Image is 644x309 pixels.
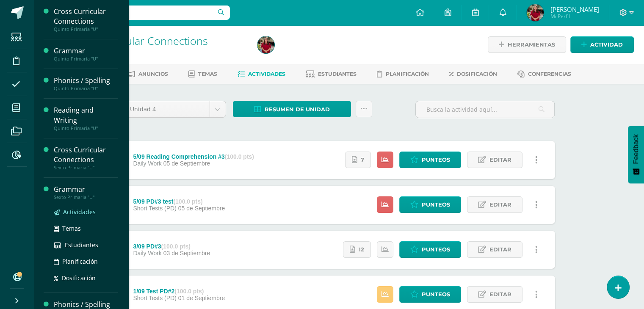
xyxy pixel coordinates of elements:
[422,287,450,302] span: Punteos
[127,67,168,81] a: Anuncios
[62,274,96,282] span: Dosificación
[257,36,274,53] img: db05960aaf6b1e545792e2ab8cc01445.png
[570,36,634,53] a: Actividad
[54,125,118,131] div: Quinto Primaria "U"
[399,286,461,303] a: Punteos
[178,205,225,212] span: 05 de Septiembre
[457,71,497,77] span: Dosificación
[130,101,203,117] span: Unidad 4
[399,196,461,213] a: Punteos
[174,288,204,295] strong: (100.0 pts)
[178,295,225,301] span: 01 de Septiembre
[489,197,511,212] span: Editar
[248,71,285,77] span: Actividades
[66,33,208,48] a: Cross Curricular Connections
[489,152,511,168] span: Editar
[422,197,450,212] span: Punteos
[238,67,285,81] a: Actividades
[54,76,118,91] a: Phonics / SpellingQuinto Primaria "U"
[54,223,118,233] a: Temas
[488,36,566,53] a: Herramientas
[54,76,118,86] div: Phonics / Spelling
[345,152,371,168] a: 7
[399,241,461,258] a: Punteos
[138,71,168,77] span: Anuncios
[133,205,176,212] span: Short Tests (PD)
[359,242,364,257] span: 12
[527,4,544,21] img: db05960aaf6b1e545792e2ab8cc01445.png
[54,273,118,283] a: Dosificación
[62,257,98,265] span: Planificación
[63,208,96,216] span: Actividades
[550,5,599,14] span: [PERSON_NAME]
[163,160,210,167] span: 05 de Septiembre
[124,101,226,117] a: Unidad 4
[343,241,371,258] a: 12
[54,257,118,266] a: Planificación
[318,71,357,77] span: Estudiantes
[54,207,118,217] a: Actividades
[54,46,118,62] a: GrammarQuinto Primaria "U"
[54,56,118,62] div: Quinto Primaria "U"
[54,46,118,56] div: Grammar
[62,224,81,232] span: Temas
[188,67,217,81] a: Temas
[163,250,210,257] span: 03 de Septiembre
[54,86,118,91] div: Quinto Primaria "U"
[198,71,217,77] span: Temas
[422,242,450,257] span: Punteos
[133,198,225,205] div: 5/09 PD#3 test
[54,105,118,125] div: Reading and Writing
[386,71,429,77] span: Planificación
[54,26,118,32] div: Quinto Primaria "U"
[449,67,497,81] a: Dosificación
[133,153,254,160] div: 5/09 Reading Comprehension #3
[133,243,210,250] div: 3/09 PD#3
[416,101,554,118] input: Busca la actividad aquí...
[54,185,118,194] div: Grammar
[54,145,118,165] div: Cross Curricular Connections
[233,101,351,117] a: Resumen de unidad
[590,37,623,52] span: Actividad
[422,152,450,168] span: Punteos
[54,165,118,171] div: Sexto Primaria "U"
[489,242,511,257] span: Editar
[528,71,571,77] span: Conferencias
[133,295,176,301] span: Short Tests (PD)
[377,67,429,81] a: Planificación
[550,13,599,20] span: Mi Perfil
[39,6,230,20] input: Busca un usuario...
[173,198,202,205] strong: (100.0 pts)
[66,47,247,55] div: Sexto Primaria 'U'
[265,102,330,117] span: Resumen de unidad
[54,194,118,200] div: Sexto Primaria "U"
[399,152,461,168] a: Punteos
[54,7,118,26] div: Cross Curricular Connections
[54,7,118,32] a: Cross Curricular ConnectionsQuinto Primaria "U"
[66,35,247,47] h1: Cross Curricular Connections
[54,145,118,171] a: Cross Curricular ConnectionsSexto Primaria "U"
[628,126,644,183] button: Feedback - Mostrar encuesta
[133,160,161,167] span: Daily Work
[54,240,118,250] a: Estudiantes
[508,37,555,52] span: Herramientas
[133,250,161,257] span: Daily Work
[361,152,364,168] span: 7
[54,185,118,200] a: GrammarSexto Primaria "U"
[517,67,571,81] a: Conferencias
[306,67,357,81] a: Estudiantes
[161,243,191,250] strong: (100.0 pts)
[133,288,225,295] div: 1/09 Test PD#2
[225,153,254,160] strong: (100.0 pts)
[489,287,511,302] span: Editar
[632,134,640,164] span: Feedback
[65,241,98,249] span: Estudiantes
[54,105,118,131] a: Reading and WritingQuinto Primaria "U"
